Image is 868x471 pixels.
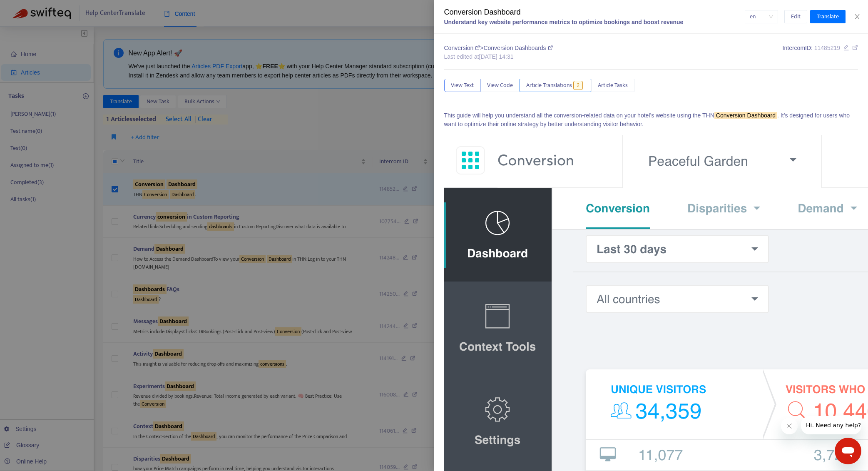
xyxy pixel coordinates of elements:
span: Conversion Dashboards [483,45,552,51]
iframe: Button to launch messaging window [835,438,861,464]
sqkw: Conversion Dashboard [714,112,777,119]
button: View Code [480,79,520,92]
button: Translate [810,10,846,23]
p: This guide will help you understand all the conversion-related data on your hotel’s website using... [444,111,858,129]
span: View Code [487,81,513,90]
iframe: Message from company [801,416,861,434]
iframe: Close message [781,418,798,434]
span: Article Translations [526,81,572,90]
span: 2 [573,81,583,90]
span: Conversion > [444,45,484,51]
span: en [750,10,773,23]
button: Article Tasks [591,79,634,92]
button: View Text [444,79,480,92]
span: close [854,13,861,20]
div: Intercom ID: [783,44,858,61]
div: Understand key website performance metrics to optimize bookings and boost revenue [444,18,745,27]
div: Conversion Dashboard [444,7,745,18]
button: Close [851,13,863,21]
span: Edit [791,12,801,21]
button: Article Translations2 [520,79,591,92]
span: Article Tasks [598,81,628,90]
span: View Text [451,81,474,90]
button: Edit [784,10,807,23]
span: 11485219 [814,45,840,51]
span: Translate [817,12,839,21]
div: Last edited at [DATE] 14:31 [444,52,553,61]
